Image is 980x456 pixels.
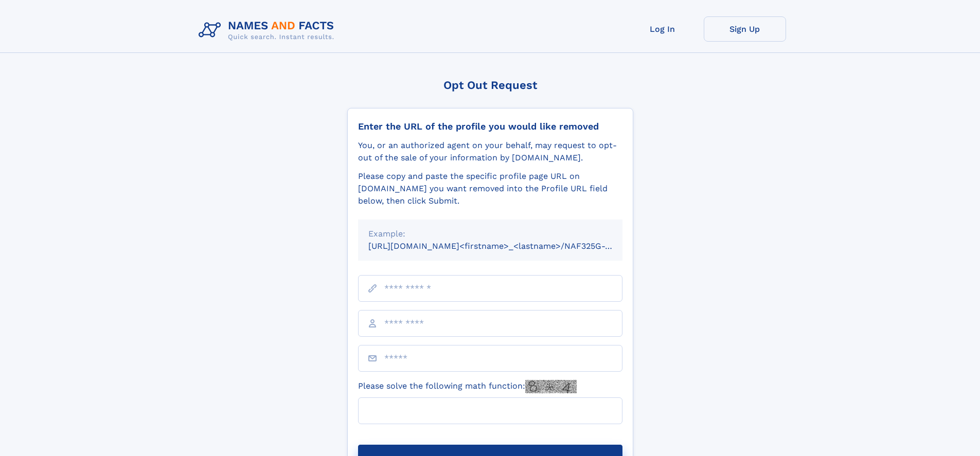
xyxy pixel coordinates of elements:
[368,228,612,240] div: Example:
[358,170,622,207] div: Please copy and paste the specific profile page URL on [DOMAIN_NAME] you want removed into the Pr...
[368,241,642,251] small: [URL][DOMAIN_NAME]<firstname>_<lastname>/NAF325G-xxxxxxxx
[358,121,622,132] div: Enter the URL of the profile you would like removed
[621,16,704,42] a: Log In
[704,16,786,42] a: Sign Up
[347,79,633,92] div: Opt Out Request
[358,380,577,393] label: Please solve the following math function:
[358,139,622,164] div: You, or an authorized agent on your behalf, may request to opt-out of the sale of your informatio...
[194,16,343,44] img: Logo Names and Facts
